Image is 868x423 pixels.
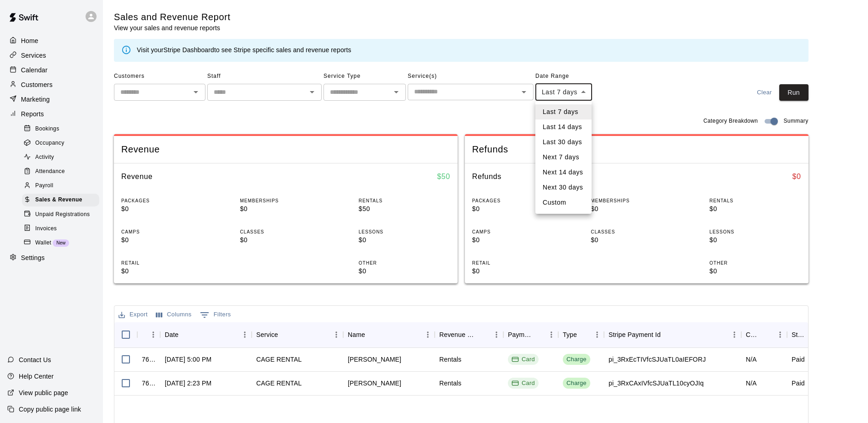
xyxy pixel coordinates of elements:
[535,180,592,195] li: Next 30 days
[535,119,592,135] li: Last 14 days
[535,104,592,119] li: Last 7 days
[535,165,592,180] li: Next 14 days
[535,135,592,150] li: Last 30 days
[535,195,592,210] li: Custom
[535,150,592,165] li: Next 7 days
